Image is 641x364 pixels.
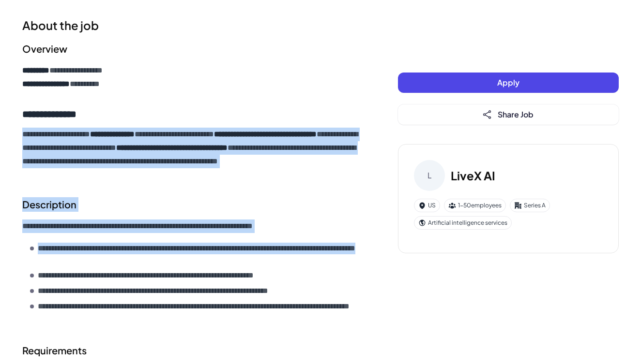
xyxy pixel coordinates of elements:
h2: Requirements [22,343,359,358]
h2: Description [22,197,359,212]
h3: LiveX AI [451,167,495,184]
span: Share Job [498,109,534,119]
span: Apply [497,77,519,87]
div: 1-50 employees [444,199,506,212]
h1: About the job [22,16,359,34]
button: Apply [398,73,619,93]
div: US [414,199,440,212]
div: Series A [510,199,550,212]
button: Share Job [398,104,619,125]
div: Artificial intelligence services [414,216,512,230]
h2: Overview [22,42,359,56]
div: L [414,160,445,191]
